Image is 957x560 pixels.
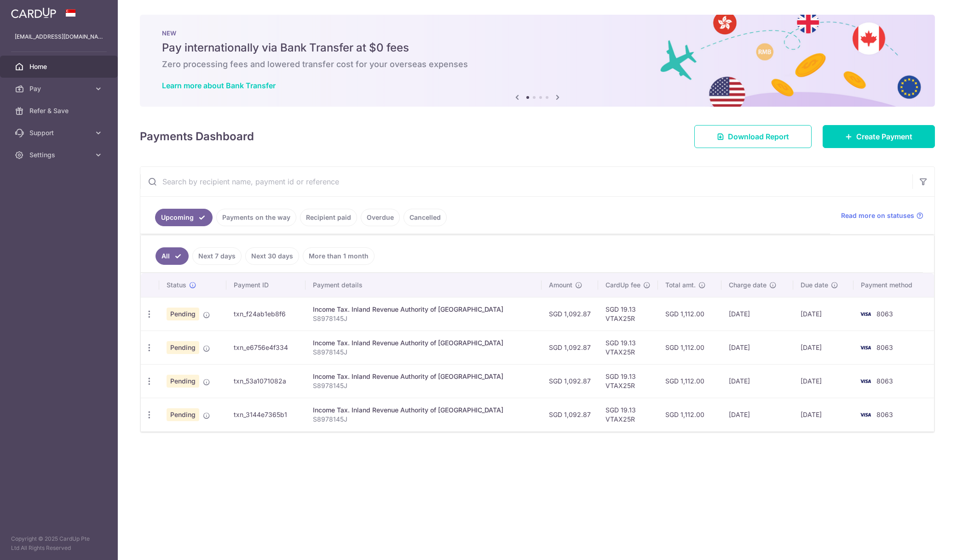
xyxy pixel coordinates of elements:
[876,343,893,351] span: 8063
[721,364,793,398] td: [DATE]
[167,280,186,290] span: Status
[876,411,893,418] span: 8063
[226,331,306,364] td: txn_e6756e4f334
[542,364,598,398] td: SGD 1,092.87
[11,7,56,18] img: CardUp
[226,273,306,297] th: Payment ID
[793,331,853,364] td: [DATE]
[542,331,598,364] td: SGD 1,092.87
[721,297,793,331] td: [DATE]
[306,273,542,297] th: Payment details
[300,209,357,226] a: Recipient paid
[856,342,875,353] img: Bank Card
[226,364,306,398] td: txn_53a1071082a
[226,297,306,331] td: txn_f24ab1eb8f6
[876,310,893,318] span: 8063
[167,408,199,421] span: Pending
[156,247,189,265] a: All
[598,364,658,398] td: SGD 19.13 VTAX25R
[313,372,534,381] div: Income Tax. Inland Revenue Authority of [GEOGRAPHIC_DATA]
[721,398,793,431] td: [DATE]
[605,280,640,290] span: CardUp fee
[841,211,914,220] span: Read more on statuses
[793,398,853,431] td: [DATE]
[823,125,935,148] a: Create Payment
[167,375,199,388] span: Pending
[29,84,90,93] span: Pay
[658,297,721,331] td: SGD 1,112.00
[856,376,875,387] img: Bank Card
[542,297,598,331] td: SGD 1,092.87
[29,128,90,137] span: Support
[793,364,853,398] td: [DATE]
[598,331,658,364] td: SGD 19.13 VTAX25R
[313,406,534,415] div: Income Tax. Inland Revenue Authority of [GEOGRAPHIC_DATA]
[665,280,696,290] span: Total amt.
[361,209,400,226] a: Overdue
[876,377,893,385] span: 8063
[162,29,913,37] p: NEW
[313,348,534,357] p: S8978145J
[856,309,875,320] img: Bank Card
[721,331,793,364] td: [DATE]
[303,247,375,265] a: More than 1 month
[658,398,721,431] td: SGD 1,112.00
[801,280,828,290] span: Due date
[15,32,103,41] p: [EMAIL_ADDRESS][DOMAIN_NAME]
[853,273,934,297] th: Payment method
[313,305,534,314] div: Income Tax. Inland Revenue Authority of [GEOGRAPHIC_DATA]
[226,398,306,431] td: txn_3144e7365b1
[192,247,242,265] a: Next 7 days
[793,297,853,331] td: [DATE]
[29,150,90,160] span: Settings
[167,308,199,320] span: Pending
[140,128,254,145] h4: Payments Dashboard
[313,338,534,348] div: Income Tax. Inland Revenue Authority of [GEOGRAPHIC_DATA]
[245,247,299,265] a: Next 30 days
[167,341,199,354] span: Pending
[140,167,912,196] input: Search by recipient name, payment id or reference
[856,409,875,420] img: Bank Card
[404,209,447,226] a: Cancelled
[658,364,721,398] td: SGD 1,112.00
[856,131,912,142] span: Create Payment
[549,280,572,290] span: Amount
[658,331,721,364] td: SGD 1,112.00
[542,398,598,431] td: SGD 1,092.87
[598,297,658,331] td: SGD 19.13 VTAX25R
[140,15,935,107] img: Bank transfer banner
[162,59,913,70] h6: Zero processing fees and lowered transfer cost for your overseas expenses
[162,40,913,55] h5: Pay internationally via Bank Transfer at $0 fees
[313,314,534,323] p: S8978145J
[841,211,923,220] a: Read more on statuses
[155,209,213,226] a: Upcoming
[598,398,658,431] td: SGD 19.13 VTAX25R
[29,106,90,115] span: Refer & Save
[313,415,534,424] p: S8978145J
[29,62,90,71] span: Home
[694,125,812,148] a: Download Report
[216,209,296,226] a: Payments on the way
[728,131,789,142] span: Download Report
[162,81,276,90] a: Learn more about Bank Transfer
[313,381,534,390] p: S8978145J
[729,280,767,290] span: Charge date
